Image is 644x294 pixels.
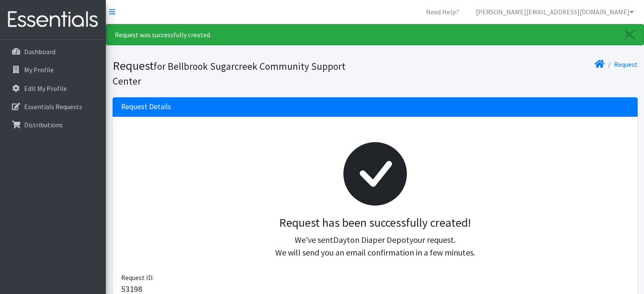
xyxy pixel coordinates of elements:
[3,5,102,34] img: HumanEssentials
[121,102,171,111] h3: Request Details
[469,3,641,20] a: [PERSON_NAME][EMAIL_ADDRESS][DOMAIN_NAME]
[128,234,622,259] p: We've sent your request. We will send you an email confirmation in a few minutes.
[113,60,345,87] small: for Bellbrook Sugarcreek Community Support Center
[3,61,102,78] a: My Profile
[419,3,466,20] a: Need Help?
[24,66,54,74] p: My Profile
[128,216,622,230] h3: Request has been successfully created!
[106,24,644,45] div: Request was successfully created.
[3,98,102,115] a: Essentials Requests
[616,25,644,45] a: Close
[333,234,409,245] span: Dayton Diaper Depot
[24,47,55,56] p: Dashboard
[3,116,102,133] a: Distributions
[121,273,154,282] span: Request ID:
[3,80,102,97] a: Edit My Profile
[24,121,63,129] p: Distributions
[24,84,67,93] p: Edit My Profile
[24,102,82,111] p: Essentials Requests
[3,43,102,60] a: Dashboard
[113,58,372,88] h1: Request
[614,60,638,69] a: Request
